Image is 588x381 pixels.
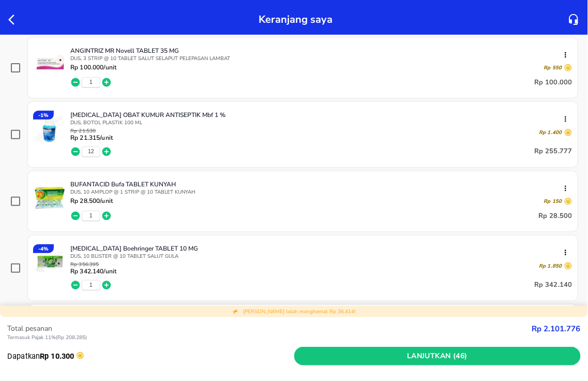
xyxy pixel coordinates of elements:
img: BETADINE OBAT KUMUR ANTISEPTIK Mbf 1 % [33,111,67,145]
p: Rp 1.850 [539,262,562,270]
p: Rp 28.500 /unit [70,197,113,204]
p: ANGINTRIZ MR Novell TABLET 35 MG [70,47,564,55]
button: 1 [89,282,93,289]
p: Rp 255.777 [534,145,572,158]
button: 1 [89,79,93,86]
p: Rp 356.395 [70,262,116,268]
p: BUFANTACID Bufa TABLET KUNYAH [70,180,564,188]
div: - 1 % [33,111,54,120]
div: - 4 % [33,244,54,253]
strong: Rp 2.101.776 [532,324,581,334]
img: total discount [233,309,239,315]
p: [MEDICAL_DATA] OBAT KUMUR ANTISEPTIK Mbf 1 % [70,111,564,119]
p: Rp 28.500 [539,210,572,222]
p: Dapatkan [7,350,294,362]
p: Rp 21.530 [70,128,113,134]
strong: Rp 10.300 [40,351,74,361]
p: Rp 1.400 [539,129,562,136]
p: Rp 21.315 /unit [70,134,113,141]
p: DUS, 3 STRIP @ 10 TABLET SALUT SELAPUT PELEPASAN LAMBAT [70,55,572,62]
p: Rp 342.140 [534,279,572,291]
span: Lanjutkan (46) [298,350,577,363]
p: [MEDICAL_DATA] Boehringer TABLET 10 MG [70,244,564,253]
img: BUSCOPAN Boehringer TABLET 10 MG [33,244,67,279]
img: BUFANTACID Bufa TABLET KUNYAH [33,180,67,214]
p: DUS, BOTOL PLASTIK 100 ML [70,119,572,126]
p: Rp 342.140 /unit [70,268,116,275]
button: Lanjutkan (46) [294,347,581,366]
p: Termasuk Pajak 11% ( Rp 208.285 ) [7,334,532,342]
img: ANGINTRIZ MR Novell TABLET 35 MG [33,47,67,81]
p: Rp 150 [544,198,562,205]
button: 1 [89,212,93,219]
p: Rp 100.000 /unit [70,64,116,71]
p: Rp 100.000 [534,76,572,89]
p: Total pesanan [7,323,532,334]
p: Keranjang saya [259,10,333,28]
button: 12 [88,148,94,155]
p: DUS, 10 AMPLOP @ 1 STRIP @ 10 TABLET KUNYAH [70,188,572,196]
p: DUS, 10 BLISTER @ 10 TABLET SALUT GULA [70,253,572,260]
p: Rp 550 [544,64,562,71]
